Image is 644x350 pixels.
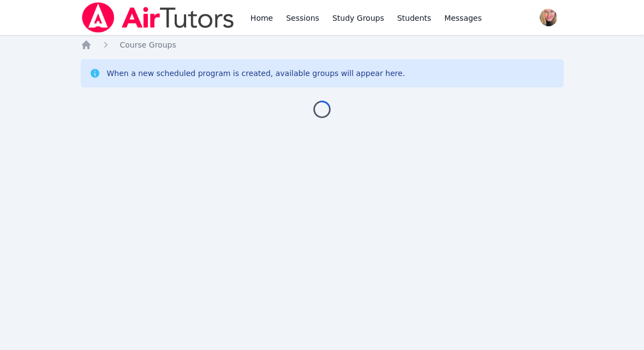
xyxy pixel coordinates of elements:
[81,2,235,33] img: Air Tutors
[107,68,406,79] div: When a new scheduled program is created, available groups will appear here.
[81,39,564,50] nav: Breadcrumb
[444,13,482,24] span: Messages
[120,39,176,50] a: Course Groups
[120,40,176,49] span: Course Groups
